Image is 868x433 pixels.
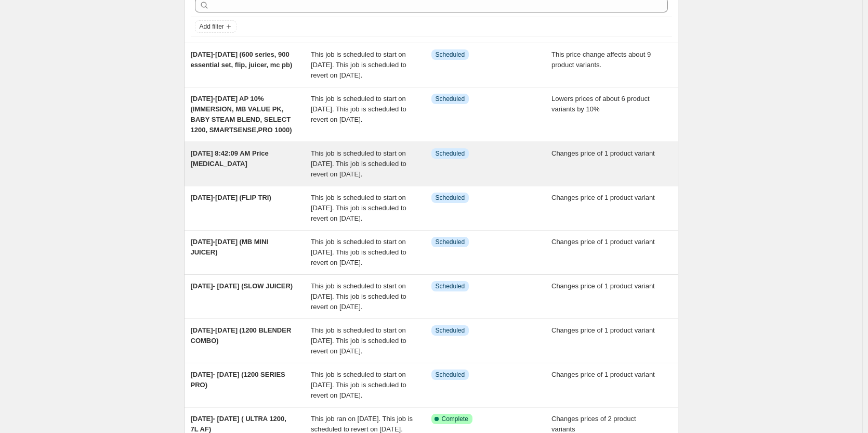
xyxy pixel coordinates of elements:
[551,326,655,334] span: Changes price of 1 product variant
[311,50,406,79] span: This job is scheduled to start on [DATE]. This job is scheduled to revert on [DATE].
[191,326,292,345] span: [DATE]-[DATE] (1200 BLENDER COMBO)
[311,238,406,266] span: This job is scheduled to start on [DATE]. This job is scheduled to revert on [DATE].
[311,371,406,399] span: This job is scheduled to start on [DATE]. This job is scheduled to revert on [DATE].
[436,149,465,158] span: Scheduled
[436,238,465,246] span: Scheduled
[311,95,406,123] span: This job is scheduled to start on [DATE]. This job is scheduled to revert on [DATE].
[311,282,406,311] span: This job is scheduled to start on [DATE]. This job is scheduled to revert on [DATE].
[436,194,465,202] span: Scheduled
[436,282,465,290] span: Scheduled
[191,50,293,69] span: [DATE]-[DATE] (600 series, 900 essential set, flip, juicer, mc pb)
[551,238,655,246] span: Changes price of 1 product variant
[436,371,465,379] span: Scheduled
[195,20,236,33] button: Add filter
[551,149,655,157] span: Changes price of 1 product variant
[191,238,269,256] span: [DATE]-[DATE] (MB MINI JUICER)
[551,50,651,69] span: This price change affects about 9 product variants.
[442,415,468,423] span: Complete
[311,194,406,222] span: This job is scheduled to start on [DATE]. This job is scheduled to revert on [DATE].
[551,371,655,378] span: Changes price of 1 product variant
[551,415,636,433] span: Changes prices of 2 product variants
[191,95,292,134] span: [DATE]-[DATE] AP 10%(IMMERSION, MB VALUE PK, BABY STEAM BLEND, SELECT 1200, SMARTSENSE,PRO 1000)
[191,371,285,389] span: [DATE]- [DATE] (1200 SERIES PRO)
[191,194,271,201] span: [DATE]-[DATE] (FLIP TRI)
[311,415,413,433] span: This job ran on [DATE]. This job is scheduled to revert on [DATE].
[551,194,655,201] span: Changes price of 1 product variant
[191,415,286,433] span: [DATE]- [DATE] ( ULTRA 1200, 7L AF)
[436,326,465,335] span: Scheduled
[551,282,655,290] span: Changes price of 1 product variant
[311,326,406,355] span: This job is scheduled to start on [DATE]. This job is scheduled to revert on [DATE].
[191,149,269,168] span: [DATE] 8:42:09 AM Price [MEDICAL_DATA]
[311,149,406,178] span: This job is scheduled to start on [DATE]. This job is scheduled to revert on [DATE].
[551,95,650,113] span: Lowers prices of about 6 product variants by 10%
[200,22,224,31] span: Add filter
[436,50,465,59] span: Scheduled
[191,282,293,290] span: [DATE]- [DATE] (SLOW JUICER)
[436,95,465,103] span: Scheduled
